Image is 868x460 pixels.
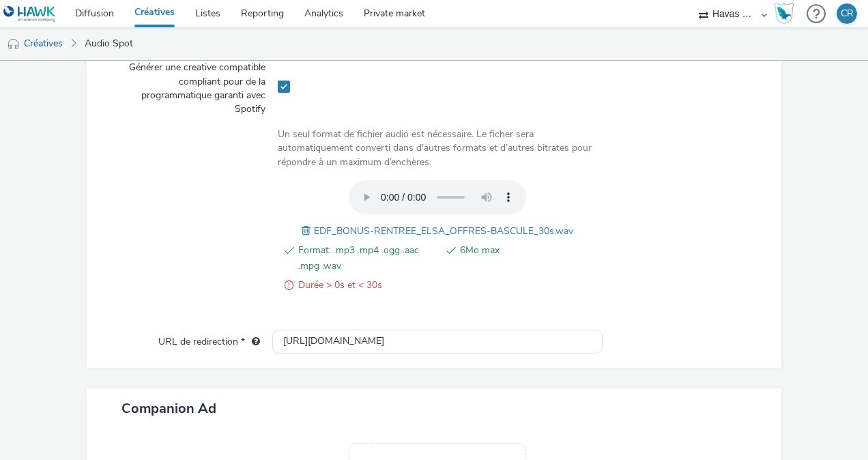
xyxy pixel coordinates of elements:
[272,330,603,354] input: url...
[7,38,20,51] img: audio
[121,399,216,418] span: Companion Ad
[774,3,794,25] img: Hawk Academy
[153,330,265,349] label: URL de redirection *
[78,27,140,60] a: Audio Spot
[774,3,800,25] a: Hawk Academy
[111,55,271,117] label: Générer une creative compatible compliant pour de la programmatique garanti avec Spotify
[460,242,597,274] span: 6Mo max
[314,225,573,238] span: EDF_BONUS-RENTREE_ELSA_OFFRES-BASCULE_30s.wav
[298,277,435,293] span: Durée > 0s et < 30s
[841,3,854,24] div: CR
[3,5,56,23] img: undefined Logo
[298,242,435,274] span: Format: .mp3 .mp4 .ogg .aac .mpg .wav
[245,335,260,349] div: L'URL de redirection sera utilisée comme URL de validation avec certains SSP et ce sera l'URL de ...
[278,128,597,169] div: Un seul format de fichier audio est nécessaire. Le ficher sera automatiquement converti dans d'au...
